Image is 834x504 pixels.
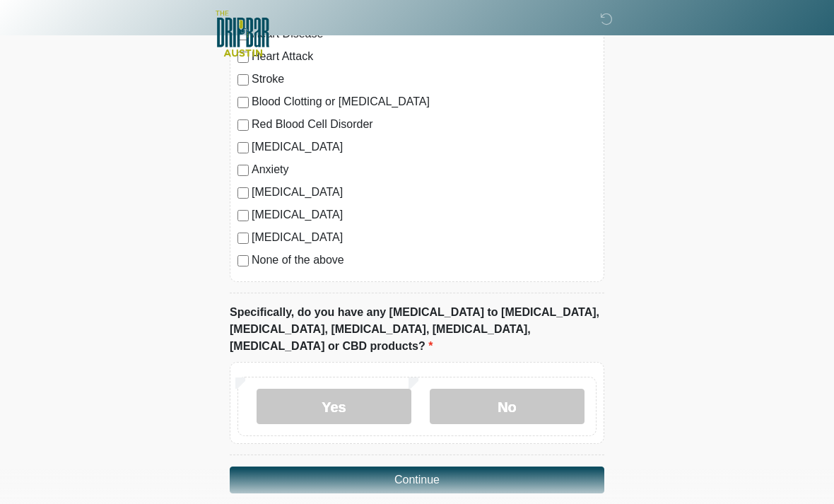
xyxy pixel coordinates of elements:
label: Blood Clotting or [MEDICAL_DATA] [252,93,597,110]
input: [MEDICAL_DATA] [237,187,249,199]
label: Yes [257,389,411,424]
input: Anxiety [237,165,249,176]
label: No [430,389,585,424]
input: None of the above [237,255,249,266]
label: None of the above [252,252,597,269]
input: Stroke [237,74,249,86]
input: Blood Clotting or [MEDICAL_DATA] [237,97,249,108]
label: [MEDICAL_DATA] [252,184,597,201]
input: Red Blood Cell Disorder [237,119,249,131]
input: [MEDICAL_DATA] [237,233,249,244]
label: Anxiety [252,161,597,178]
label: Specifically, do you have any [MEDICAL_DATA] to [MEDICAL_DATA], [MEDICAL_DATA], [MEDICAL_DATA], [... [230,304,604,355]
button: Continue [230,467,604,493]
input: [MEDICAL_DATA] [237,210,249,221]
label: [MEDICAL_DATA] [252,206,597,223]
img: The DRIPBaR - Austin The Domain Logo [216,11,269,57]
label: Red Blood Cell Disorder [252,116,597,133]
input: [MEDICAL_DATA] [237,142,249,153]
label: [MEDICAL_DATA] [252,229,597,246]
label: Stroke [252,71,597,88]
label: [MEDICAL_DATA] [252,139,597,156]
